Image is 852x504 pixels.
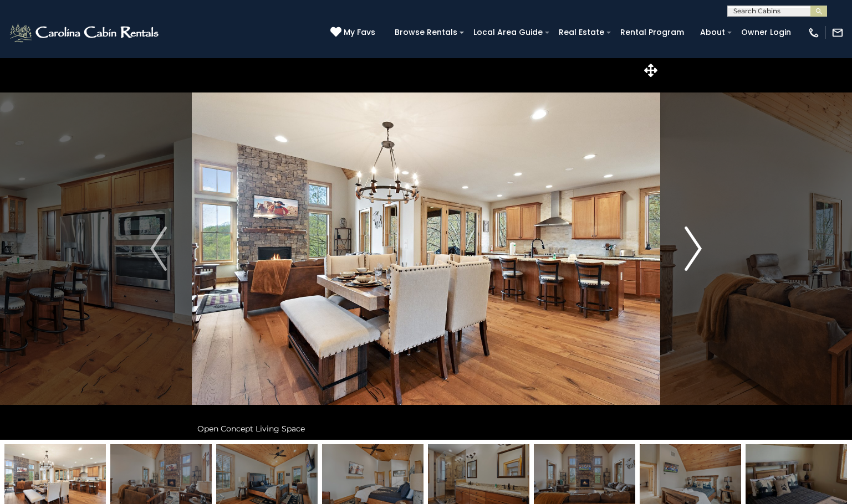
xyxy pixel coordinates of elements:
button: Next [660,58,726,440]
img: arrow [150,227,167,271]
a: Browse Rentals [389,24,463,41]
div: Open Concept Living Space [192,418,660,440]
img: mail-regular-white.png [831,27,844,39]
a: Real Estate [553,24,610,41]
a: Local Area Guide [468,24,548,41]
span: My Favs [344,27,375,38]
img: White-1-2.png [8,22,162,44]
a: Rental Program [615,24,690,41]
img: phone-regular-white.png [808,27,820,39]
img: arrow [685,227,702,271]
button: Previous [126,58,192,440]
a: About [695,24,731,41]
a: Owner Login [736,24,797,41]
a: My Favs [330,27,378,39]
